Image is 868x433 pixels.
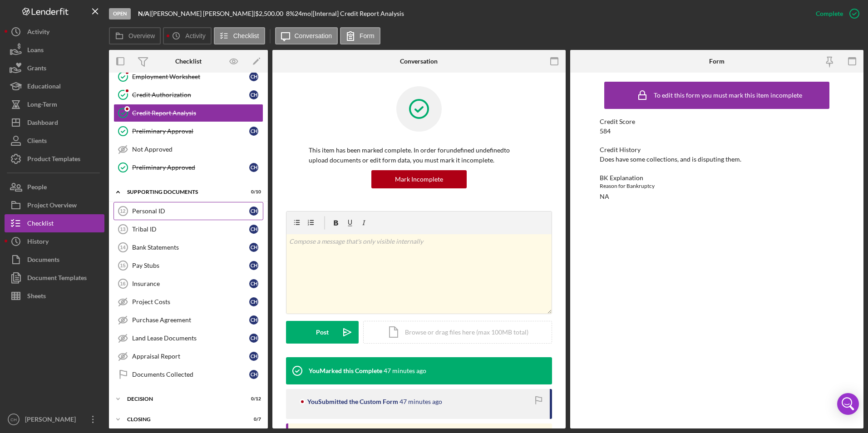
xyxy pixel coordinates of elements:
[5,150,104,168] button: Product Templates
[113,202,263,220] a: 12Personal IDCH
[113,86,263,104] a: Credit AuthorizationCH
[113,311,263,329] a: Purchase AgreementCH
[395,170,443,188] div: Mark Incomplete
[5,269,104,287] button: Document Templates
[132,335,249,342] div: Land Lease Documents
[295,32,332,39] label: Conversation
[371,170,467,188] button: Mark Incomplete
[5,287,104,305] button: Sheets
[311,10,404,17] div: | [Internal] Credit Report Analysis
[132,146,263,153] div: Not Approved
[5,77,104,95] a: Educational
[27,23,49,43] div: Activity
[307,398,398,405] div: You Submitted the Custom Form
[249,370,258,379] div: C H
[249,261,258,270] div: C H
[185,32,205,39] label: Activity
[249,334,258,343] div: C H
[109,27,161,44] button: Overview
[132,128,249,135] div: Preliminary Approval
[5,196,104,214] button: Project Overview
[360,32,375,39] label: Form
[275,27,338,44] button: Conversation
[113,275,263,293] a: 16InsuranceCH
[384,367,426,374] time: 2025-08-25 14:06
[5,95,104,113] button: Long-Term
[127,396,238,402] div: Decision
[127,417,238,422] div: Closing
[600,193,609,200] div: NA
[113,140,263,158] a: Not Approved
[340,27,380,44] button: Form
[27,287,46,307] div: Sheets
[249,72,258,81] div: C H
[113,122,263,140] a: Preliminary ApprovalCH
[132,298,249,305] div: Project Costs
[120,208,125,214] tspan: 12
[709,58,725,65] div: Form
[5,132,104,150] a: Clients
[5,410,104,428] button: CH[PERSON_NAME]
[128,32,155,39] label: Overview
[249,297,258,306] div: C H
[163,27,211,44] button: Activity
[249,352,258,361] div: C H
[23,410,82,431] div: [PERSON_NAME]
[249,163,258,172] div: C H
[27,59,46,79] div: Grants
[5,214,104,232] a: Checklist
[113,347,263,365] a: Appraisal ReportCH
[132,353,249,360] div: Appraisal Report
[27,251,59,271] div: Documents
[5,113,104,132] a: Dashboard
[175,58,202,65] div: Checklist
[132,91,249,98] div: Credit Authorization
[113,220,263,238] a: 13Tribal IDCH
[309,367,382,374] div: You Marked this Complete
[245,189,261,195] div: 0 / 10
[249,207,258,216] div: C H
[5,251,104,269] button: Documents
[249,279,258,288] div: C H
[249,315,258,325] div: C H
[837,393,859,415] div: Open Intercom Messenger
[286,321,359,344] button: Post
[10,417,17,422] text: CH
[245,417,261,422] div: 0 / 7
[132,109,263,117] div: Credit Report Analysis
[113,256,263,275] a: 15Pay StubsCH
[255,10,286,17] div: $2,500.00
[27,113,58,134] div: Dashboard
[113,158,263,177] a: Preliminary ApprovedCH
[132,207,249,215] div: Personal ID
[600,128,611,135] div: 584
[214,27,265,44] button: Checklist
[120,281,125,286] tspan: 16
[5,23,104,41] a: Activity
[27,95,57,116] div: Long-Term
[113,365,263,384] a: Documents CollectedCH
[113,329,263,347] a: Land Lease DocumentsCH
[600,182,834,191] div: Reason for Bankruptcy
[5,59,104,77] button: Grants
[132,280,249,287] div: Insurance
[5,41,104,59] button: Loans
[295,10,311,17] div: 24 mo
[249,90,258,99] div: C H
[5,178,104,196] button: People
[399,398,442,405] time: 2025-08-25 14:06
[5,232,104,251] button: History
[120,226,125,232] tspan: 13
[249,225,258,234] div: C H
[309,145,529,166] p: This item has been marked complete. In order for undefined undefined to upload documents or edit ...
